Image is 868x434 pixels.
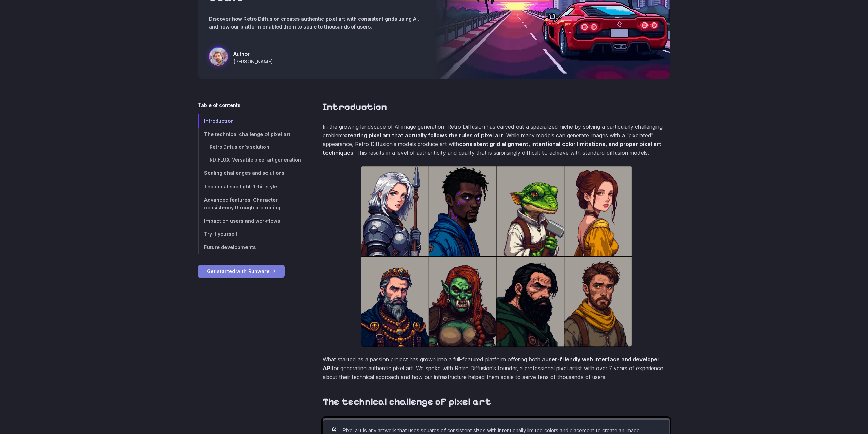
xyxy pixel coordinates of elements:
[198,227,301,241] a: Try it yourself
[204,231,237,237] span: Try it yourself
[198,180,301,193] a: Technical spotlight: 1-bit style
[204,131,290,137] span: The technical challenge of pixel art
[204,118,234,124] span: Introduction
[233,50,273,58] span: Author
[210,144,269,150] span: Retro Diffusion's solution
[198,241,301,254] a: Future developments
[323,356,660,372] strong: user-friendly web interface and developer API
[323,122,670,157] p: In the growing landscape of AI image generation, Retro Diffusion has carved out a specialized nic...
[344,132,503,139] strong: creating pixel art that actually follows the rules of pixel art
[323,101,387,113] a: Introduction
[198,141,301,154] a: Retro Diffusion's solution
[323,396,492,408] a: The technical challenge of pixel art
[209,47,273,69] a: a red sports car on a futuristic highway with a sunset and city skyline in the background, styled...
[323,355,670,381] p: What started as a passion project has grown into a full-featured platform offering both a for gen...
[198,128,301,141] a: The technical challenge of pixel art
[204,218,280,224] span: Impact on users and workflows
[198,114,301,128] a: Introduction
[198,154,301,167] a: RD_FLUX: Versatile pixel art generation
[198,265,285,278] a: Get started with Runware
[233,58,273,65] span: [PERSON_NAME]
[323,140,662,156] strong: consistent grid alignment, intentional color limitations, and proper pixel art techniques
[209,15,423,31] p: Discover how Retro Diffusion creates authentic pixel art with consistent grids using AI, and how ...
[204,197,280,210] span: Advanced features: Character consistency through prompting
[204,184,277,189] span: Technical spotlight: 1-bit style
[361,166,632,347] img: a grid of eight pixel art character portraits, including a knight, a mage, a lizard blacksmith, a...
[198,193,301,214] a: Advanced features: Character consistency through prompting
[204,170,284,176] span: Scaling challenges and solutions
[210,157,301,163] span: RD_FLUX: Versatile pixel art generation
[198,214,301,227] a: Impact on users and workflows
[198,166,301,180] a: Scaling challenges and solutions
[198,101,240,109] span: Table of contents
[204,244,256,250] span: Future developments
